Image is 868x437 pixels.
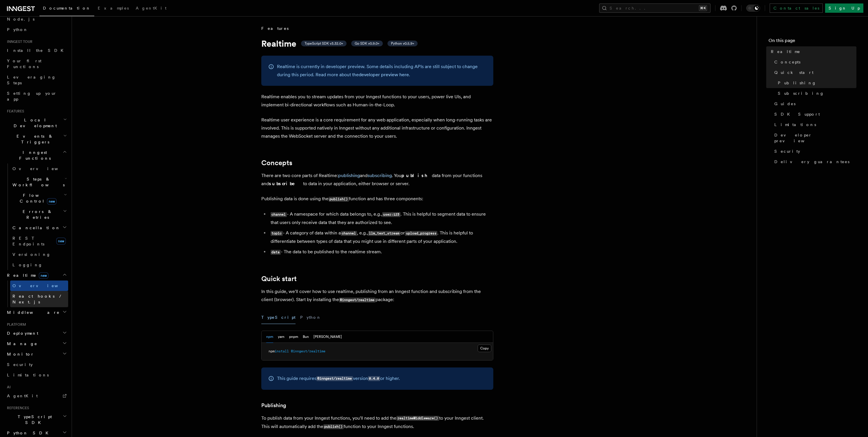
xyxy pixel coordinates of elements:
span: Python SDK [5,430,52,436]
li: - A category of data within a , e.g., or . This is helpful to differentiate between types of data... [269,229,493,245]
a: AgentKit [5,391,68,401]
span: new [47,198,57,205]
span: Subscribing [778,90,824,96]
button: Python [300,311,321,324]
a: Concepts [261,159,292,167]
span: @inngest/realtime [291,349,325,353]
p: Publishing data is done using the function and has three components: [261,195,493,203]
code: topic [271,231,283,236]
span: Developer preview [774,132,856,144]
button: Realtimenew [5,270,68,281]
button: Steps & Workflows [10,174,68,190]
button: Copy [478,345,491,352]
a: SDK Support [772,109,856,119]
span: SDK Support [774,111,820,117]
span: npm [269,349,275,353]
a: Setting up your app [5,88,68,104]
strong: publish [401,173,432,178]
a: Leveraging Steps [5,72,68,88]
button: npm [266,331,273,343]
span: Guides [774,101,795,107]
span: Events & Triggers [5,133,63,145]
span: Go SDK v0.9.0+ [355,41,379,46]
span: Realtime [5,272,48,278]
span: Delivery guarantees [774,159,849,165]
span: React hooks / Next.js [12,294,64,304]
span: Security [774,148,800,154]
a: subscribing [367,173,392,178]
code: realtimeMiddleware() [396,416,439,421]
span: Setting up your app [7,91,57,101]
button: Cancellation [10,223,68,233]
p: Realtime enables you to stream updates from your Inngest functions to your users, power live UIs,... [261,93,493,109]
button: Flow Controlnew [10,190,68,206]
p: Realtime is currently in developer preview. Some details including APIs are still subject to chan... [277,63,486,79]
span: Steps & Workflows [10,176,65,188]
span: AgentKit [7,394,38,398]
a: Developer preview [772,130,856,146]
a: Install the SDK [5,45,68,56]
button: Bun [303,331,309,343]
span: Concepts [774,59,800,65]
a: Guides [772,99,856,109]
code: publish() [329,197,349,202]
a: developer preview here [359,72,409,77]
a: Delivery guarantees [772,156,856,167]
span: install [275,349,289,353]
button: Events & Triggers [5,131,68,147]
span: new [56,238,66,245]
div: Inngest Functions [5,163,68,270]
a: Subscribing [775,88,856,99]
span: Examples [98,6,129,10]
button: yarn [278,331,284,343]
a: Publishing [261,401,286,409]
a: Examples [94,2,132,16]
a: Quick start [772,67,856,78]
a: Quick start [261,275,297,283]
span: Logging [12,263,43,267]
code: data [271,250,281,255]
a: Contact sales [770,3,823,13]
span: Cancellation [10,225,60,231]
button: Errors & Retries [10,206,68,223]
span: Limitations [774,122,816,128]
code: @inngest/realtime [339,298,376,303]
span: Deployment [5,330,38,336]
p: There are two core parts of Realtime: and . You data from your functions and to data in your appl... [261,172,493,188]
span: Your first Functions [7,59,41,69]
a: Realtime [769,46,856,57]
span: Features [261,26,289,31]
a: Versioning [10,249,68,260]
a: Security [5,359,68,370]
span: Inngest tour [5,39,32,44]
span: Python v0.5.9+ [391,41,414,46]
h1: Realtime [261,38,493,49]
code: user:123 [382,212,401,217]
a: Node.js [5,14,68,24]
button: Deployment [5,328,68,338]
span: Publishing [778,80,816,86]
code: 0.4.0 [368,376,380,381]
button: [PERSON_NAME] [314,331,342,343]
span: References [5,406,29,410]
code: @inngest/realtime [316,376,353,381]
a: React hooks / Next.js [10,291,68,307]
span: Versioning [12,252,51,257]
a: Security [772,146,856,156]
span: Errors & Retries [10,209,63,220]
a: AgentKit [132,2,170,16]
button: Manage [5,338,68,349]
span: Realtime [771,49,800,54]
span: Limitations [7,373,49,377]
a: Publishing [775,78,856,88]
span: Security [7,362,33,367]
a: Limitations [772,119,856,130]
p: This guide requires version or higher. [277,374,400,383]
button: Local Development [5,115,68,131]
code: channel [271,212,287,217]
a: Overview [10,163,68,174]
button: Middleware [5,307,68,318]
span: Overview [12,283,72,288]
a: Logging [10,260,68,270]
span: Leveraging Steps [7,75,56,85]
